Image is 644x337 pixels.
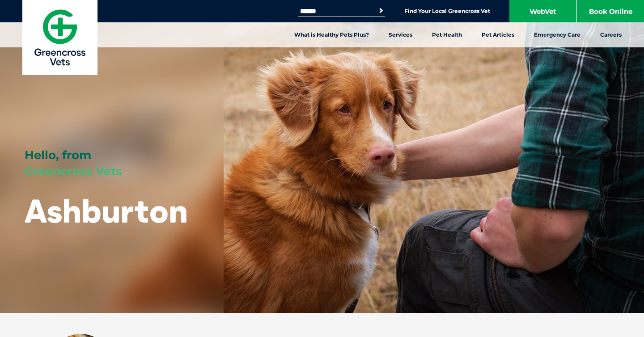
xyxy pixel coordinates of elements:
[379,22,422,47] a: Services
[590,22,631,47] a: Careers
[25,148,91,162] span: Hello, from
[284,22,379,47] a: What is Healthy Pets Plus?
[472,22,524,47] a: Pet Articles
[377,6,386,15] button: Search
[524,22,590,47] a: Emergency Care
[25,164,122,178] span: Greencross Vets
[404,8,490,15] a: Find Your Local Greencross Vet
[25,193,188,228] h1: Ashburton
[422,22,472,47] a: Pet Health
